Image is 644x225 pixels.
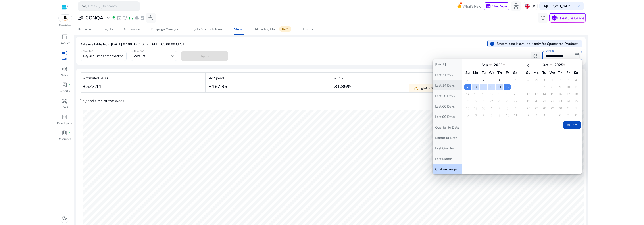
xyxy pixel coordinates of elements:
p: Developers [57,121,72,126]
a: donut_smallSales [57,65,73,81]
button: Custom range [433,164,462,174]
span: refresh [540,15,546,21]
span: keyboard_arrow_down [575,3,581,9]
div: Campaign Manager [151,28,178,31]
p: UK [531,2,535,10]
button: chatChat Now [484,2,509,10]
span: cloud [135,15,139,20]
span: inventory_2 [62,34,67,40]
p: Product [59,41,70,46]
mat-label: Current [546,49,554,52]
button: Last 30 Days [433,90,462,101]
button: Quarter to Date [433,122,462,132]
div: Marketing Cloud [255,27,292,31]
p: Hi [542,4,573,8]
span: Day and Time of the Week [83,54,120,58]
span: search [82,3,87,9]
div: Automation [123,28,140,31]
h3: CONQA [85,15,103,21]
a: handymanTools [57,97,73,113]
p: Feature Guide [560,15,584,21]
span: What's New [462,2,481,10]
span: handyman [62,98,67,104]
span: dark_mode [62,215,67,221]
div: Insights [102,28,113,31]
a: lab_profilefiber_manual_recordReports [57,81,73,97]
b: [PERSON_NAME] [546,4,573,8]
span: wand_stars [111,15,116,20]
button: Month to Date [433,133,462,143]
h3: £167.96 [209,84,227,89]
span: bar_chart [129,15,133,20]
p: ACoS [334,75,352,81]
span: book_4 [62,130,67,136]
mat-label: Filter By [134,50,143,53]
div: Sep [478,63,492,67]
a: campaignAds [57,49,73,65]
h3: £527.11 [83,84,108,89]
span: donut_small [62,66,67,72]
button: Last 7 Days [433,70,462,80]
button: [DATE] [433,59,462,69]
button: search_insights [146,13,156,23]
span: search_insights [148,15,154,21]
button: Apply [563,121,581,129]
a: book_4fiber_manual_recordResources [57,129,73,145]
p: Attributed Sales [83,75,108,81]
p: Resources [58,137,71,142]
span: expand_more [105,15,111,21]
a: inventory_2Product [57,33,73,49]
span: event [117,15,122,20]
p: Sales [61,73,68,78]
span: refresh [533,53,538,59]
span: lab_profile [140,15,145,20]
span: chat [486,4,491,9]
span: info [490,41,495,46]
span: user_attributes [78,15,84,21]
div: High ACoS. [409,84,455,92]
span: code_blocks [62,114,67,120]
button: Last Month [433,154,462,164]
h4: Day and time of the week [80,99,124,103]
div: Overview [78,28,91,31]
a: code_blocksDevelopers [57,113,73,129]
p: Tools [61,105,68,110]
div: 2025 [492,63,505,67]
p: Data available from [DATE] 02:00:00 CEST - [DATE] 03:00:00 CEST [80,42,184,47]
span: family_history [123,15,128,20]
div: Stream [234,28,244,31]
div: Oct [539,63,552,67]
button: schoolFeature Guide [549,13,586,23]
button: refresh [538,13,548,23]
p: Reports [59,89,70,94]
span: fiber_manual_record [68,132,70,134]
span: lab_profile [62,82,67,88]
button: Last 60 Days [433,101,462,112]
div: Targets & Search Terms [189,28,223,31]
img: amazon.svg [59,15,72,22]
span: fiber_manual_record [68,84,70,86]
p: Press to search [88,4,117,9]
div: 2025 [552,63,565,67]
mat-label: View By [83,50,92,53]
span: / [98,4,102,9]
p: Ad Spend [209,75,227,81]
p: Ads [62,57,67,62]
span: warning [413,86,418,91]
button: Last 90 Days [433,112,462,122]
p: Marketplace [59,24,71,27]
h3: 31.86% [334,84,352,89]
img: uk.svg [525,4,530,9]
button: Last 14 Days [433,80,462,90]
span: hub [513,3,519,9]
button: hub [511,1,521,11]
button: refresh [531,52,540,60]
div: History [303,28,313,31]
span: Beta [279,26,291,32]
span: campaign [62,50,67,56]
p: Stream data is available only for Sponsored Products. [497,41,579,46]
span: school [551,15,558,22]
span: Account [134,54,145,58]
button: Last Quarter [433,143,462,153]
span: Chat Now [492,4,507,8]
